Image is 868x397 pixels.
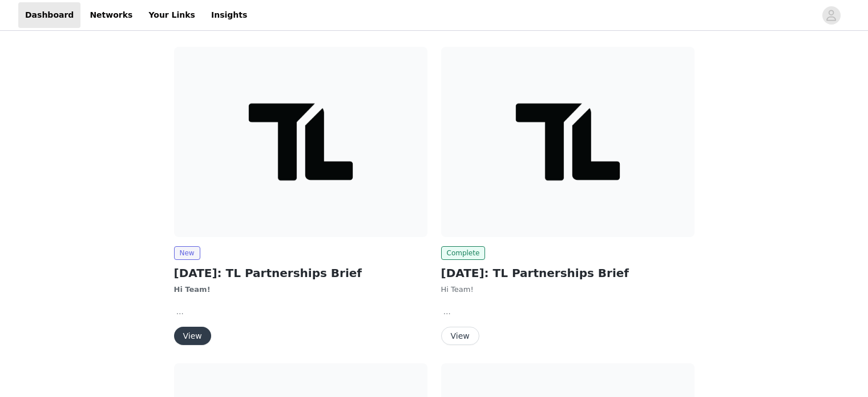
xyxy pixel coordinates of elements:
h2: [DATE]: TL Partnerships Brief [174,264,427,282]
strong: Hi Team! [174,285,211,294]
a: View [441,332,479,340]
a: Insights [204,2,254,28]
a: Networks [83,2,139,28]
span: Complete [441,246,486,260]
a: Your Links [142,2,202,28]
span: New [174,246,200,260]
a: Dashboard [18,2,80,28]
a: View [174,332,211,340]
h2: [DATE]: TL Partnerships Brief [441,264,695,282]
img: Transparent Labs [441,47,695,237]
button: View [441,327,479,345]
div: avatar [826,6,837,25]
button: View [174,327,211,345]
p: Hi Team! [441,284,695,295]
img: Transparent Labs [174,47,427,237]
